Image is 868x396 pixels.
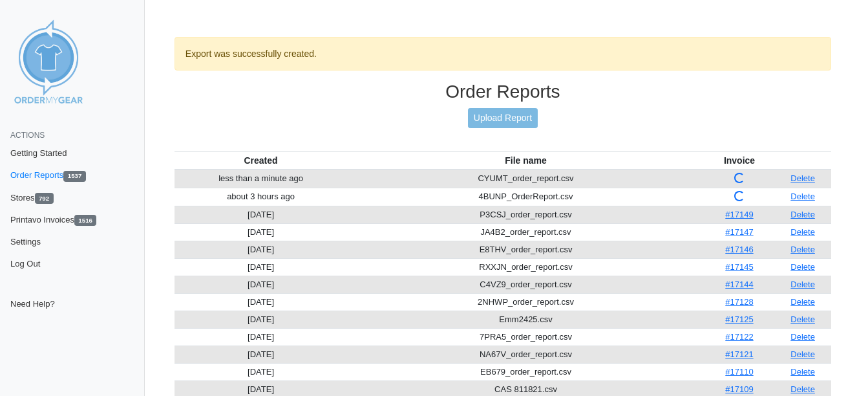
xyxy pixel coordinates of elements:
a: Delete [790,349,815,359]
a: Delete [790,384,815,394]
a: #17145 [725,262,753,272]
td: JA4B2_order_report.csv [347,224,704,241]
td: [DATE] [175,294,347,311]
a: #17147 [725,227,753,237]
a: #17109 [725,384,753,394]
td: [DATE] [175,364,347,381]
th: File name [347,151,704,170]
td: 2NHWP_order_report.csv [347,294,704,311]
a: Delete [790,245,815,254]
a: Delete [790,227,815,237]
a: Delete [790,280,815,289]
a: Delete [790,332,815,342]
td: [DATE] [175,241,347,259]
th: Invoice [704,151,774,170]
a: Delete [790,367,815,377]
td: about 3 hours ago [175,188,347,206]
a: #17149 [725,210,753,219]
span: Actions [10,131,45,140]
a: Delete [790,173,815,183]
h3: Order Reports [175,81,831,103]
td: RXXJN_order_report.csv [347,259,704,276]
td: 7PRA5_order_report.csv [347,329,704,346]
td: C4VZ9_order_report.csv [347,276,704,294]
td: EB679_order_report.csv [347,364,704,381]
a: Delete [790,297,815,307]
div: Export was successfully created. [175,37,831,71]
td: less than a minute ago [175,170,347,188]
td: 4BUNP_OrderReport.csv [347,188,704,206]
td: [DATE] [175,224,347,241]
a: Delete [790,210,815,219]
td: [DATE] [175,329,347,346]
td: P3CSJ_order_report.csv [347,206,704,224]
td: [DATE] [175,259,347,276]
span: 1537 [63,171,85,182]
span: 792 [35,193,54,204]
td: CYUMT_order_report.csv [347,170,704,188]
td: NA67V_order_report.csv [347,346,704,364]
td: [DATE] [175,206,347,224]
a: #17128 [725,297,753,307]
td: [DATE] [175,346,347,364]
a: Delete [790,314,815,324]
a: #17121 [725,349,753,359]
td: Emm2425.csv [347,311,704,329]
a: Delete [790,192,815,201]
span: 1516 [74,215,96,226]
a: #17110 [725,367,753,377]
td: [DATE] [175,311,347,329]
a: #17125 [725,314,753,324]
a: Upload Report [468,108,538,128]
a: #17146 [725,245,753,254]
td: E8THV_order_report.csv [347,241,704,259]
th: Created [175,151,347,170]
a: #17144 [725,280,753,289]
a: #17122 [725,332,753,342]
a: Delete [790,262,815,272]
td: [DATE] [175,276,347,294]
